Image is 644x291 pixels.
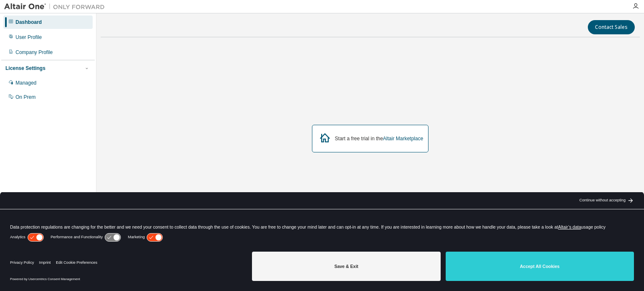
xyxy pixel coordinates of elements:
div: Dashboard [16,19,42,26]
div: User Profile [16,34,42,41]
button: Contact Sales [588,20,635,34]
div: On Prem [16,94,36,100]
div: License Settings [5,65,45,72]
a: Altair Marketplace [383,136,423,142]
img: Altair One [4,3,109,11]
div: Company Profile [16,49,53,56]
div: Start a free trial in the [335,135,423,142]
div: Managed [16,80,36,86]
